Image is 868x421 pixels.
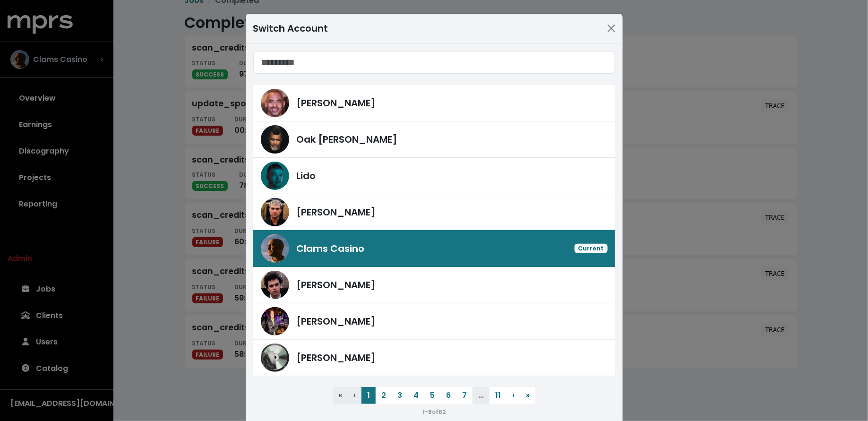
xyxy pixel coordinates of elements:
[392,387,408,404] button: 3
[361,387,376,404] button: 1
[376,387,392,404] button: 2
[297,169,316,183] span: Lido
[253,230,615,267] a: Clams CasinoClams CasinoCurrent
[261,162,289,190] img: Lido
[261,271,289,299] img: James Ford
[424,387,440,404] button: 5
[297,96,376,110] span: [PERSON_NAME]
[253,303,615,340] a: Andrew Dawson[PERSON_NAME]
[512,390,515,401] span: ›
[261,234,289,263] img: Clams Casino
[456,387,473,404] button: 7
[253,51,615,74] input: Search accounts
[253,85,615,121] a: Harvey Mason Jr[PERSON_NAME]
[297,278,376,292] span: [PERSON_NAME]
[253,194,615,231] a: Fred Gibson[PERSON_NAME]
[490,387,507,404] button: 11
[297,241,365,256] span: Clams Casino
[253,21,328,35] div: Switch Account
[253,158,615,194] a: LidoLido
[261,89,289,117] img: Harvey Mason Jr
[575,244,608,253] span: Current
[440,387,456,404] button: 6
[604,21,619,36] button: Close
[297,351,376,365] span: [PERSON_NAME]
[408,387,424,404] button: 4
[526,390,530,401] span: »
[261,344,289,372] img: Ike Beatz
[297,314,376,328] span: [PERSON_NAME]
[261,125,289,154] img: Oak Felder
[297,205,376,219] span: [PERSON_NAME]
[253,121,615,158] a: Oak FelderOak [PERSON_NAME]
[297,132,398,146] span: Oak [PERSON_NAME]
[253,267,615,303] a: James Ford[PERSON_NAME]
[253,340,615,376] a: Ike Beatz[PERSON_NAME]
[261,198,289,226] img: Fred Gibson
[422,408,446,416] small: 1 - 8 of 82
[261,307,289,335] img: Andrew Dawson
